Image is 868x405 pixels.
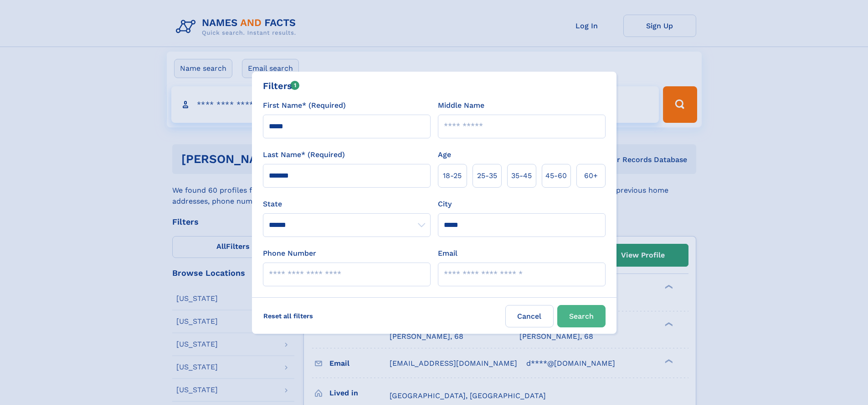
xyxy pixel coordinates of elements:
[438,100,484,111] label: Middle Name
[477,170,497,181] span: 25‑35
[443,170,462,181] span: 18‑25
[263,149,345,160] label: Last Name* (Required)
[438,199,452,210] label: City
[263,100,346,111] label: First Name* (Required)
[263,248,316,259] label: Phone Number
[438,248,457,259] label: Email
[505,305,554,327] label: Cancel
[438,149,451,160] label: Age
[263,199,431,210] label: State
[511,170,532,181] span: 35‑45
[584,170,598,181] span: 60+
[263,79,300,93] div: Filters
[257,305,319,327] label: Reset all filters
[557,305,606,327] button: Search
[545,170,567,181] span: 45‑60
